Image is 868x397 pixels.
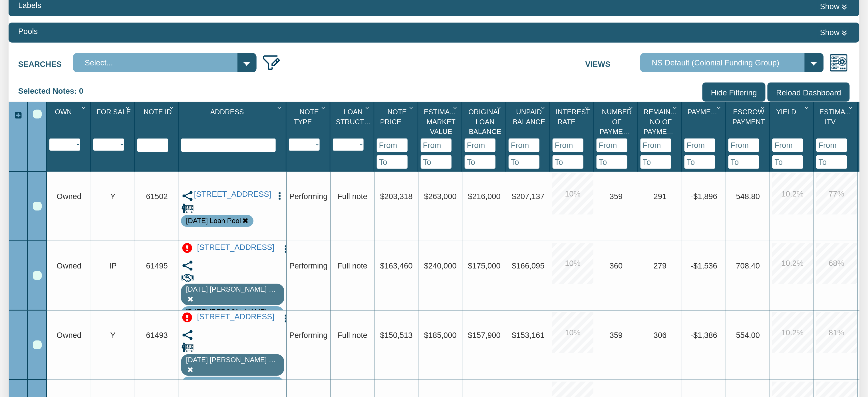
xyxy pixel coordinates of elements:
[281,244,291,254] img: cell-menu.png
[714,102,725,113] div: Column Menu
[684,104,725,139] div: Payment(P&I) Sort None
[829,53,848,72] img: views.png
[424,331,457,340] span: $185,000
[641,139,671,152] input: From
[33,110,42,119] div: Select All
[9,110,27,121] div: Expand All
[654,261,667,270] span: 279
[336,108,379,126] span: Loan Structure
[146,261,168,270] span: 61495
[468,261,501,270] span: $175,000
[109,261,117,270] span: IP
[597,104,637,139] div: Number Of Payments Sort None
[468,331,501,340] span: $157,900
[182,273,194,283] img: deal_progress.svg
[182,329,194,341] img: share.svg
[512,261,545,270] span: $166,095
[57,192,81,201] span: Owned
[424,108,463,136] span: Estimated Market Value
[194,312,278,322] a: 712 Ave M, S. Houston, TX, 77587
[816,139,847,152] input: From
[377,104,418,139] div: Note Price Sort None
[465,104,506,139] div: Original Loan Balance Sort None
[424,261,457,270] span: $240,000
[684,104,725,169] div: Sort None
[597,139,627,152] input: From
[684,139,715,152] input: From
[816,104,857,139] div: Estimated Itv Sort None
[377,139,408,152] input: From
[289,192,328,201] span: Performing
[289,104,330,139] div: Note Type Sort None
[186,216,241,226] div: Note is contained in the pool 9-25-25 Loan Pool
[337,261,367,270] span: Full note
[768,83,850,102] input: Reload Dashboard
[597,104,637,169] div: Sort None
[337,331,367,340] span: Full note
[509,155,539,169] input: To
[465,104,506,169] div: Sort None
[819,108,859,126] span: Estimated Itv
[333,104,374,139] div: Loan Structure Sort None
[846,102,857,113] div: Column Menu
[509,104,549,139] div: Unpaid Balance Sort None
[691,192,717,201] span: -$1,896
[186,378,279,388] div: Note is contained in the pool 8-21-25 Mixon 001 T1
[513,108,545,126] span: Unpaid Balance
[380,192,413,201] span: $203,318
[186,284,279,294] div: Note labeled as 8-21-25 Mixon 001 T1
[816,173,857,214] div: 77.0
[377,155,408,169] input: To
[421,155,452,169] input: To
[552,312,593,353] div: 10.0
[319,102,329,113] div: Column Menu
[167,102,178,113] div: Column Menu
[816,243,857,284] div: 68.0
[289,104,330,151] div: Sort None
[33,340,42,349] div: Row 3, Row Selection Checkbox
[509,104,549,169] div: Sort None
[641,155,671,169] input: To
[186,307,279,317] div: Note is contained in the pool 8-21-25 Mixon 001 T1
[539,102,549,113] div: Column Menu
[512,192,545,201] span: $207,137
[736,331,760,340] span: 554.00
[802,102,813,113] div: Column Menu
[144,108,172,116] span: Note Id
[110,192,116,201] span: Y
[728,104,769,169] div: Sort None
[468,192,501,201] span: $216,000
[181,104,286,152] div: Sort None
[275,102,285,113] div: Column Menu
[758,102,769,113] div: Column Menu
[776,108,796,116] span: Yield
[186,355,279,365] div: Note labeled as 8-21-25 Mixon 001 T1
[281,243,291,254] button: Press to open the note menu
[670,102,681,113] div: Column Menu
[294,108,319,126] span: Note Type
[691,331,717,340] span: -$1,386
[552,243,593,284] div: 10.0
[736,192,760,201] span: 548.80
[600,108,637,136] span: Number Of Payments
[644,108,683,136] span: Remaining No Of Payments
[337,192,367,201] span: Full note
[377,104,418,169] div: Sort None
[182,202,194,214] img: for_sale.png
[210,108,244,116] span: Address
[509,139,539,152] input: From
[57,331,81,340] span: Owned
[641,104,681,139] div: Remaining No Of Payments Sort None
[684,155,715,169] input: To
[281,312,291,323] button: Press to open the note menu
[421,104,462,169] div: Sort None
[33,271,42,280] div: Row 2, Row Selection Checkbox
[18,26,38,37] div: Pools
[495,102,505,113] div: Column Menu
[96,108,131,116] span: For Sale
[262,53,281,72] img: edit_filter_icon.png
[728,155,759,169] input: To
[55,108,72,116] span: Own
[363,102,373,113] div: Column Menu
[333,104,374,151] div: Sort None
